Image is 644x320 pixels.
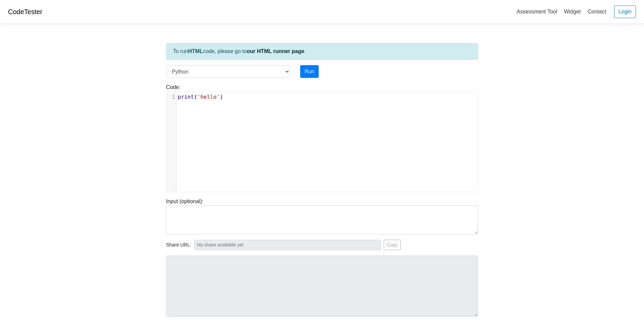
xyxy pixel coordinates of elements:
strong: HTML [188,48,203,54]
input: No share available yet [194,240,381,250]
a: Assessment Tool [514,6,560,17]
div: Input (optional): [161,197,483,234]
a: Widget [561,6,583,17]
div: Code: [161,83,483,192]
button: Run [300,65,319,78]
button: Copy [384,240,401,250]
a: Login [614,5,636,18]
span: Share URL: [166,241,191,249]
span: ( ) [178,94,223,100]
a: CodeTester [8,8,42,15]
span: print [178,94,194,100]
a: our HTML runner page [247,48,304,54]
a: Contact [585,6,609,17]
span: 'hello' [197,94,220,100]
div: To run code, please go to . [166,43,478,60]
div: 1 [166,93,176,101]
